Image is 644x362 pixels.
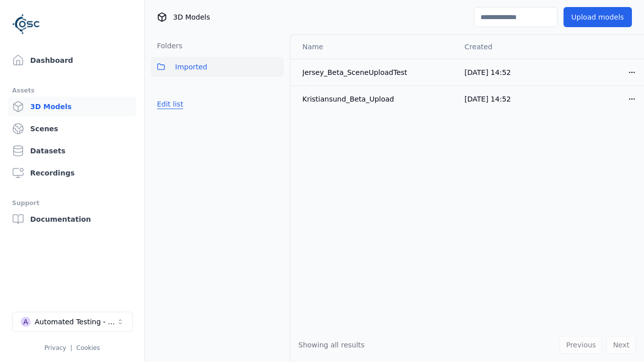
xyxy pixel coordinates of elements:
[70,344,72,351] span: |
[464,68,511,76] span: [DATE] 14:52
[8,50,136,70] a: Dashboard
[8,119,136,139] a: Scenes
[151,95,189,113] button: Edit list
[44,344,66,351] a: Privacy
[8,163,136,183] a: Recordings
[12,10,40,38] img: Logo
[173,12,210,22] span: 3D Models
[21,317,31,327] div: A
[12,312,133,332] button: Select a workspace
[35,317,116,327] div: Automated Testing - Playwright
[151,57,284,77] button: Imported
[12,197,132,209] div: Support
[12,84,132,97] div: Assets
[175,61,207,73] span: Imported
[8,209,136,229] a: Documentation
[302,67,448,77] div: Jersey_Beta_SceneUploadTest
[456,35,550,59] th: Created
[290,35,456,59] th: Name
[76,344,100,351] a: Cookies
[8,141,136,161] a: Datasets
[302,94,448,104] div: Kristiansund_Beta_Upload
[151,41,183,51] h3: Folders
[298,341,365,349] span: Showing all results
[464,95,511,103] span: [DATE] 14:52
[8,97,136,117] a: 3D Models
[563,7,632,27] button: Upload models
